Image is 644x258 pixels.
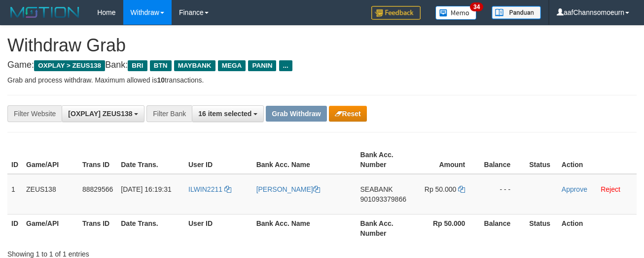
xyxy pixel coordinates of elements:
[525,214,558,242] th: Status
[248,60,276,71] span: PANIN
[329,106,367,122] button: Reset
[371,6,421,20] img: Feedback.jpg
[7,60,637,70] h4: Game: Bank:
[34,60,105,71] span: OXPLAY > ZEUS138
[121,185,171,193] span: [DATE] 16:19:31
[601,185,620,193] a: Reject
[198,110,251,118] span: 16 item selected
[117,146,184,174] th: Date Trans.
[7,146,22,174] th: ID
[128,60,147,71] span: BRI
[7,214,22,242] th: ID
[188,185,222,193] span: ILWIN2211
[562,185,587,193] a: Approve
[7,174,22,215] td: 1
[184,214,252,242] th: User ID
[558,146,637,174] th: Action
[150,60,172,71] span: BTN
[525,146,558,174] th: Status
[435,6,477,20] img: Button%20Memo.svg
[480,146,525,174] th: Balance
[146,105,192,122] div: Filter Bank
[78,146,117,174] th: Trans ID
[252,146,357,174] th: Bank Acc. Name
[192,105,264,122] button: 16 item selected
[480,174,525,215] td: - - -
[22,174,78,215] td: ZEUS138
[62,105,144,122] button: [OXPLAY] ZEUS138
[425,185,457,193] span: Rp 50.000
[22,146,78,174] th: Game/API
[360,185,393,193] span: SEABANK
[188,185,231,193] a: ILWIN2211
[558,214,637,242] th: Action
[7,105,62,122] div: Filter Website
[470,2,483,11] span: 34
[68,110,132,118] span: [OXPLAY] ZEUS138
[256,185,320,193] a: [PERSON_NAME]
[413,146,480,174] th: Amount
[458,185,465,193] a: Copy 50000 to clipboard
[480,214,525,242] th: Balance
[184,146,252,174] th: User ID
[22,214,78,242] th: Game/API
[252,214,357,242] th: Bank Acc. Name
[279,60,292,71] span: ...
[7,5,82,20] img: MOTION_logo.png
[174,60,215,71] span: MAYBANK
[357,146,414,174] th: Bank Acc. Number
[117,214,184,242] th: Date Trans.
[492,6,541,19] img: panduan.png
[357,214,414,242] th: Bank Acc. Number
[157,76,165,84] strong: 10
[7,36,637,55] h1: Withdraw Grab
[360,195,406,203] span: Copy 901093379866 to clipboard
[413,214,480,242] th: Rp 50.000
[218,60,246,71] span: MEGA
[266,106,326,122] button: Grab Withdraw
[82,185,113,193] span: 88829566
[7,75,637,85] p: Grab and process withdraw. Maximum allowed is transactions.
[78,214,117,242] th: Trans ID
